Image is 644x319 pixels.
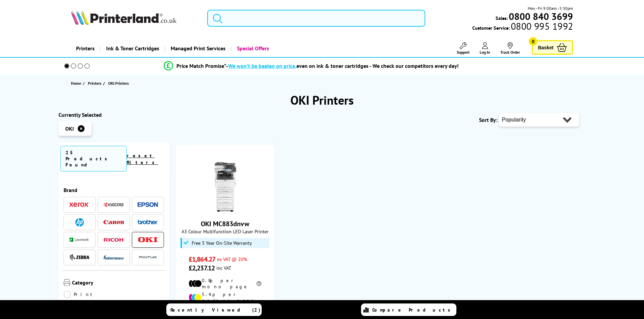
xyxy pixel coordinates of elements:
img: Zebra [69,254,90,261]
span: Basket [538,43,553,52]
a: Track Order [500,42,520,55]
img: Epson [138,202,158,207]
span: Log In [480,50,490,55]
img: HP [75,218,84,227]
a: Lexmark [69,236,90,244]
span: ex VAT @ 20% [217,256,247,262]
img: OKI [138,237,158,243]
a: reset filters [127,153,158,165]
a: Managed Print Services [164,40,231,57]
span: Brand [64,187,164,193]
a: OKI MC883dnvw [200,207,251,214]
span: 0 [529,37,537,46]
a: Printers [71,40,100,57]
span: Category [72,279,164,287]
a: Support [457,42,470,55]
a: Basket 0 [532,40,573,55]
a: Recently Viewed (2) [166,303,262,316]
a: Compare Products [361,303,456,316]
span: Mon - Fri 9:00am - 5:30pm [528,5,573,11]
img: Kyocera [103,202,124,207]
a: Ink & Toner Cartridges [100,40,164,57]
div: - even on ink & toner cartridges - We check our competitors every day! [226,62,459,69]
img: Lexmark [69,238,90,242]
a: OKI MC883dnvw [201,219,249,228]
img: Canon [103,220,124,224]
span: Support [457,50,470,55]
a: Print Only [64,291,114,305]
img: Intermec [103,255,124,260]
span: Printers [88,80,101,87]
a: 0800 840 3699 [508,13,573,20]
span: OKI Printers [108,81,129,86]
a: Special Offers [231,40,274,57]
span: Sales: [496,15,508,21]
img: Printerland Logo [71,10,176,25]
span: Compare Products [372,307,454,313]
a: OKI [138,236,158,244]
a: Kyocera [103,201,124,209]
img: Brother [138,220,158,224]
span: Price Match Promise* [176,62,226,69]
span: Recently Viewed (2) [170,307,261,313]
div: Currently Selected [58,111,169,118]
a: Log In [480,42,490,55]
a: Brother [138,218,158,227]
span: A3 Colour Multifunction LED Laser Printer [180,228,270,235]
a: Printerland Logo [71,10,199,26]
img: Xerox [69,202,90,207]
span: inc VAT [216,265,231,271]
li: 5.4p per colour page [189,291,261,303]
span: £2,237.12 [189,264,215,272]
img: Category [64,279,70,286]
a: Epson [138,201,158,209]
span: 0800 995 1992 [510,23,573,29]
span: Customer Service: [472,23,573,31]
li: modal_Promise [55,60,568,72]
h1: OKI Printers [58,92,586,108]
span: £1,864.27 [189,255,215,264]
img: Pantum [138,253,158,261]
li: 0.8p per mono page [189,277,261,290]
a: Ricoh [103,236,124,244]
span: OKI [65,125,74,132]
span: Free 3 Year On-Site Warranty [192,240,252,246]
img: Ricoh [103,238,124,242]
a: Xerox [69,201,90,209]
span: We won’t be beaten on price, [228,62,296,69]
a: Canon [103,218,124,227]
a: Zebra [69,253,90,262]
span: 25 Products Found [60,146,127,171]
img: OKI MC883dnvw [200,162,251,213]
b: 0800 840 3699 [509,10,573,23]
a: Printers [88,80,103,87]
span: Ink & Toner Cartridges [106,40,159,57]
a: HP [69,218,90,227]
span: Sort By: [479,116,497,123]
a: Home [71,80,83,87]
a: Intermec [103,253,124,262]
